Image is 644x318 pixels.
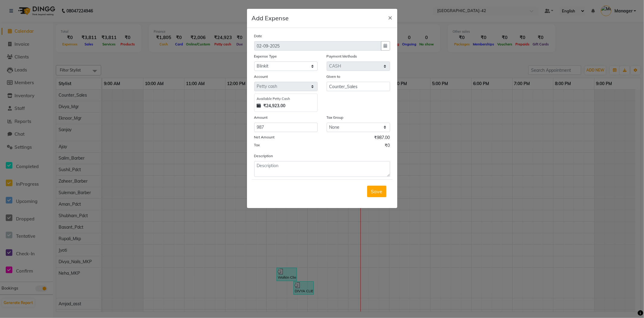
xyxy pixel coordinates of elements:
[254,123,318,132] input: Amount
[254,153,273,159] label: Description
[371,188,383,194] span: Save
[327,115,344,120] label: Tax Group
[254,54,277,59] label: Expense Type
[254,74,268,79] label: Account
[254,142,260,148] label: Tax
[385,142,390,150] span: ₹0
[252,14,289,23] h5: Add Expense
[264,103,286,109] strong: ₹24,923.00
[367,186,386,197] button: Save
[388,13,392,22] span: ×
[327,54,357,59] label: Payment Methods
[374,134,390,142] span: ₹987.00
[327,74,341,79] label: Given to
[254,33,262,39] label: Date
[257,96,315,101] div: Available Petty Cash
[327,82,390,91] input: Given to
[383,9,397,26] button: Close
[254,134,275,140] label: Net Amount
[254,115,268,120] label: Amount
